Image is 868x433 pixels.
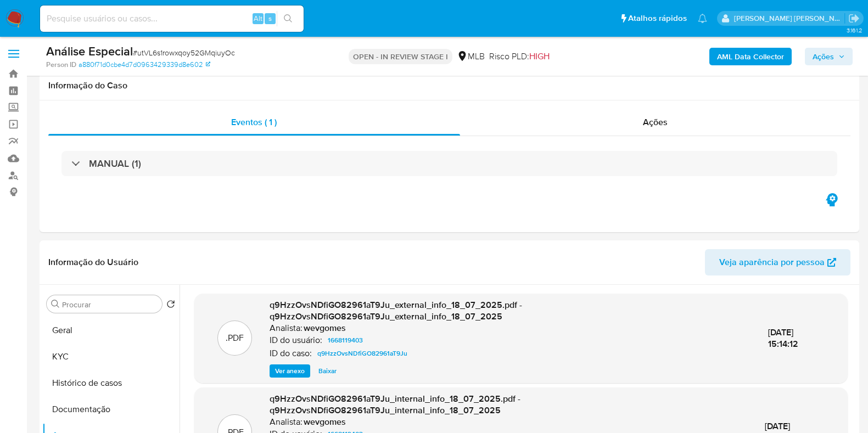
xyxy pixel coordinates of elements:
span: s [268,13,272,24]
button: Histórico de casos [42,370,180,396]
a: a880f71d0cbe4d7d0963429339d8e602 [79,60,210,70]
a: Sair [848,13,860,24]
h6: wevgomes [304,417,346,428]
span: Ações [643,116,668,128]
p: Analista: [270,323,303,334]
button: Ações [805,48,853,65]
span: Veja aparência por pessoa [719,249,825,275]
a: 1668119403 [323,334,367,347]
button: Geral [42,317,180,344]
b: Person ID [46,60,76,70]
h1: Informação do Caso [48,80,850,91]
button: Baixar [313,364,342,378]
p: .PDF [226,332,244,344]
h6: wevgomes [304,323,346,334]
input: Procurar [62,300,158,310]
h1: Informação do Usuário [48,257,138,268]
a: Notificações [698,14,707,23]
span: 1668119403 [328,334,363,347]
button: Ver anexo [270,364,310,378]
p: viviane.jdasilva@mercadopago.com.br [734,13,845,24]
b: Análise Especial [46,42,133,60]
p: ID do caso: [270,348,312,359]
a: q9HzzOvsNDfiGO82961aT9Ju [313,347,412,360]
button: AML Data Collector [709,48,792,65]
b: AML Data Collector [717,48,784,65]
span: Eventos ( 1 ) [231,116,277,128]
span: q9HzzOvsNDfiGO82961aT9Ju_external_info_18_07_2025.pdf - q9HzzOvsNDfiGO82961aT9Ju_external_info_18... [270,299,522,323]
span: q9HzzOvsNDfiGO82961aT9Ju [317,347,407,360]
input: Pesquise usuários ou casos... [40,12,304,26]
button: Veja aparência por pessoa [705,249,850,275]
p: Analista: [270,417,303,428]
span: Baixar [318,365,337,376]
span: # utVL6s1rowxqoy52GMqiuyOc [133,47,235,58]
button: Documentação [42,396,180,423]
p: ID do usuário: [270,335,322,346]
span: Ações [813,48,834,65]
button: Retornar ao pedido padrão [166,300,175,312]
span: HIGH [529,50,550,63]
span: [DATE] 15:14:12 [768,326,798,351]
span: Atalhos rápidos [628,13,687,24]
button: KYC [42,344,180,370]
div: MANUAL (1) [61,151,837,176]
span: Alt [254,13,262,24]
h3: MANUAL (1) [89,158,141,170]
button: search-icon [277,11,299,26]
p: OPEN - IN REVIEW STAGE I [349,49,452,64]
span: Ver anexo [275,365,305,376]
span: q9HzzOvsNDfiGO82961aT9Ju_internal_info_18_07_2025.pdf - q9HzzOvsNDfiGO82961aT9Ju_internal_info_18... [270,392,520,417]
div: MLB [457,50,485,63]
span: Risco PLD: [489,50,550,63]
button: Procurar [51,300,60,308]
